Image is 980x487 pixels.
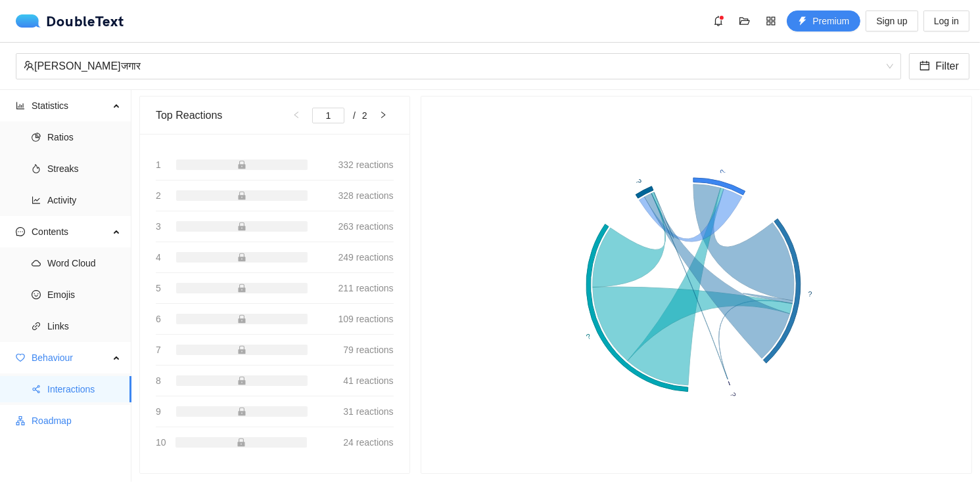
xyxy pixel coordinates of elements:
[32,290,41,299] span: smile
[920,60,930,73] span: calendar
[32,408,121,434] span: Roadmap
[343,404,393,419] span: 31 reactions
[32,219,109,245] span: Contents
[47,156,121,182] span: Streaks
[934,14,959,28] span: Log in
[798,16,807,27] span: thunderbolt
[292,111,300,119] span: left
[24,54,881,79] div: [PERSON_NAME]जगार
[156,219,161,234] span: 3
[156,96,286,134] div: Top Reactions
[708,11,729,32] button: bell
[312,108,367,123] li: 1/2
[24,60,34,71] span: team
[156,250,161,265] span: 4
[734,11,755,32] button: folder-open
[237,407,246,416] span: lock
[237,160,246,169] span: lock
[760,11,782,32] button: appstore
[343,435,393,450] span: 24 reactions
[237,314,246,324] span: lock
[353,110,356,121] span: /
[32,93,109,119] span: Statistics
[156,343,161,357] span: 7
[32,259,41,268] span: cloud
[338,250,394,265] span: 249 reactions
[32,385,41,394] span: share-alt
[237,253,246,262] span: lock
[237,376,246,385] span: lock
[156,312,161,326] span: 6
[812,14,849,28] span: Premium
[156,158,161,172] span: 1
[156,404,161,419] span: 9
[32,133,41,142] span: pie-chart
[16,101,25,110] span: bar-chart
[24,54,893,79] span: बेरोजगार
[787,11,860,32] button: thunderboltPremium
[32,322,41,331] span: link
[866,11,918,32] button: Sign up
[709,16,728,26] span: bell
[373,108,394,123] li: Next Page
[47,313,121,339] span: Links
[237,284,246,293] span: lock
[237,345,246,354] span: lock
[373,108,394,123] button: right
[16,227,25,236] span: message
[32,345,109,371] span: Behaviour
[156,435,166,450] span: 10
[16,14,46,28] img: logo
[338,281,394,295] span: 211 reactions
[735,16,755,26] span: folder-open
[156,373,161,388] span: 8
[343,373,393,388] span: 41 reactions
[286,108,307,123] button: left
[237,438,246,447] span: lock
[909,53,969,79] button: calendarFilter
[47,282,121,308] span: Emojis
[47,187,121,213] span: Activity
[338,158,394,172] span: 332 reactions
[156,281,161,295] span: 5
[156,188,161,203] span: 2
[338,219,394,234] span: 263 reactions
[876,14,907,28] span: Sign up
[923,11,969,32] button: Log in
[338,312,394,326] span: 109 reactions
[237,222,246,231] span: lock
[47,124,121,150] span: Ratios
[47,250,121,276] span: Word Cloud
[32,196,41,205] span: line-chart
[16,416,25,425] span: apartment
[47,376,121,402] span: Interactions
[379,111,387,119] span: right
[32,164,41,173] span: fire
[16,14,124,28] div: DoubleText
[761,16,781,26] span: appstore
[935,58,959,74] span: Filter
[237,191,246,200] span: lock
[286,108,307,123] li: Previous Page
[16,353,25,362] span: heart
[16,14,124,28] a: logoDoubleText
[338,188,394,203] span: 328 reactions
[343,343,393,357] span: 79 reactions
